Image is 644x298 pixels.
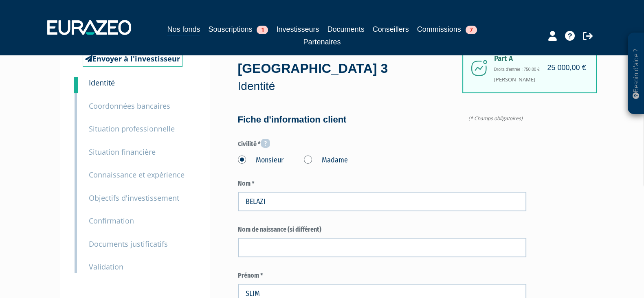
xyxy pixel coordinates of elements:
[238,138,526,149] label: Civilité *
[494,67,584,72] h6: Droits d'entrée : 750,00 €
[238,78,462,94] p: Identité
[238,179,526,188] label: Nom *
[303,36,341,48] a: Partenaires
[89,262,123,272] small: Validation
[89,216,134,226] small: Confirmation
[47,20,131,35] img: 1732889491-logotype_eurazeo_blanc_rvb.png
[417,24,477,35] a: Commissions7
[208,24,268,35] a: Souscriptions1
[89,239,168,249] small: Documents justificatifs
[466,26,477,34] span: 7
[89,147,156,157] small: Situation financière
[468,115,526,122] span: (* Champs obligatoires)
[74,77,78,93] a: 1
[89,193,179,203] small: Objectifs d'investissement
[238,155,284,166] label: Monsieur
[83,51,182,67] a: Envoyer à l'investisseur
[238,115,526,125] h4: Fiche d'information client
[631,37,641,110] p: Besoin d'aide ?
[494,55,584,63] span: Part A
[547,64,586,72] h4: 25 000,00 €
[373,24,409,35] a: Conseillers
[89,124,175,134] small: Situation professionnelle
[257,26,268,34] span: 1
[89,78,115,88] small: Identité
[167,24,200,36] a: Nos fonds
[304,155,348,166] label: Madame
[327,24,365,35] a: Documents
[238,271,526,280] label: Prénom *
[276,24,319,35] a: Investisseurs
[89,170,185,180] small: Connaissance et expérience
[89,101,170,111] small: Coordonnées bancaires
[238,41,462,94] div: Eurazeo Private Value [GEOGRAPHIC_DATA] 3
[238,225,526,234] label: Nom de naissance (si différent)
[462,43,597,93] div: [PERSON_NAME]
